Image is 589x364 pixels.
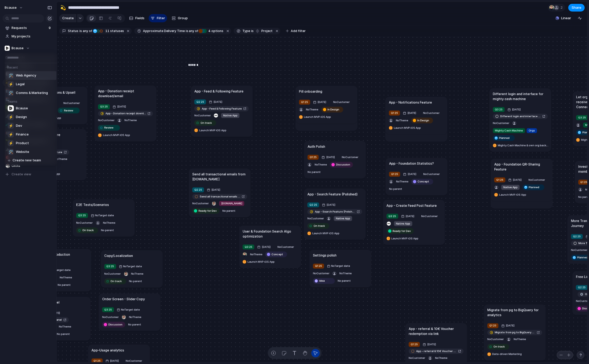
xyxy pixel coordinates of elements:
[8,73,14,79] div: 🛠️
[6,97,58,104] h5: Teams
[16,149,29,155] span: Website
[8,114,14,120] div: ⚡
[6,63,58,70] h5: Recent
[16,90,48,96] span: Comms & Marketing
[16,123,22,128] span: Dev
[16,141,29,146] span: Product
[8,123,14,129] div: ⚡
[8,132,14,138] div: ⚡
[8,90,14,96] div: 🛠️
[8,149,14,155] div: 🛠️
[16,73,36,78] span: Web Agency
[16,132,29,137] span: Finance
[13,158,41,163] span: Create new team
[16,115,27,120] span: Design
[8,81,14,87] div: ⚡
[16,106,28,111] span: Bcause
[16,82,25,87] span: Legal
[8,140,14,146] div: ⚡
